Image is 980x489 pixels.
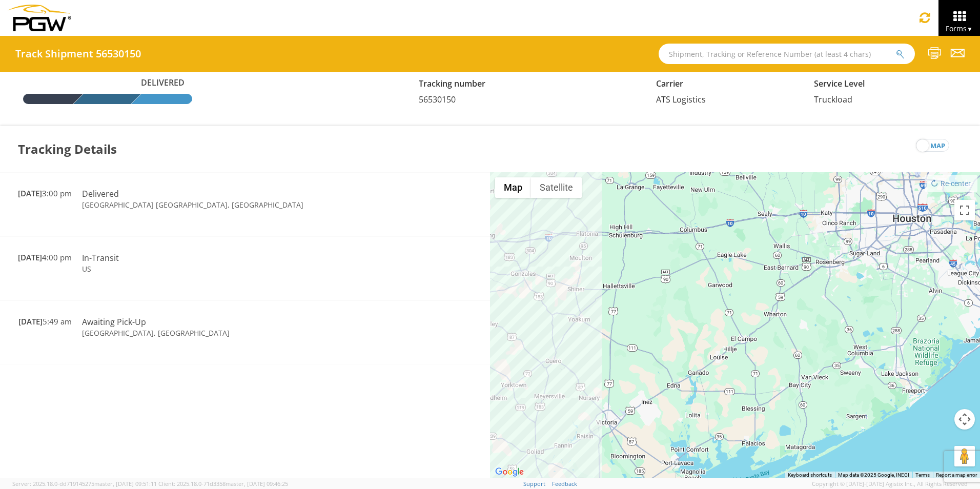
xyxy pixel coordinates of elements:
span: map [930,139,945,152]
img: pgw-form-logo-1aaa8060b1cc70fad034.png [8,5,71,31]
h3: Tracking Details [18,126,117,172]
span: Map data ©2025 Google, INEGI [838,472,909,478]
a: Terms [915,472,930,478]
span: Delivered [82,188,119,199]
span: master, [DATE] 09:51:11 [94,480,157,487]
button: Keyboard shortcuts [788,472,832,479]
button: Drag Pegman onto the map to open Street View [954,446,975,466]
span: ATS Logistics [656,94,706,105]
td: [GEOGRAPHIC_DATA] [GEOGRAPHIC_DATA], [GEOGRAPHIC_DATA] [77,200,367,210]
button: Re-center [925,175,977,192]
span: In-Transit [82,252,119,263]
span: [DATE] [18,252,42,262]
img: Google [493,465,526,479]
span: ▼ [967,25,973,33]
td: US [77,264,367,274]
span: Copyright © [DATE]-[DATE] Agistix Inc., All Rights Reserved [812,480,968,488]
h5: Service Level [814,79,957,89]
h5: Tracking number [419,79,641,89]
button: Show satellite imagery [531,177,582,198]
span: 5:49 am [18,316,72,327]
button: Map camera controls [954,409,975,430]
span: 56530150 [419,94,456,105]
a: Feedback [552,480,577,487]
a: Support [523,480,545,487]
h4: Track Shipment 56530150 [15,48,141,59]
span: [DATE] [18,316,43,327]
span: Awaiting Pick-Up [82,316,146,328]
td: [GEOGRAPHIC_DATA], [GEOGRAPHIC_DATA] [77,328,367,338]
span: [DATE] [18,188,42,198]
span: 4:00 pm [18,252,72,262]
span: master, [DATE] 09:46:25 [226,480,288,487]
span: Truckload [814,94,852,105]
h5: Carrier [656,79,799,89]
span: Client: 2025.18.0-71d3358 [158,480,288,487]
a: Open this area in Google Maps (opens a new window) [493,465,526,479]
button: Show street map [495,177,531,198]
span: Delivered [136,77,192,89]
button: Toggle fullscreen view [954,200,975,220]
span: Server: 2025.18.0-dd719145275 [12,480,157,487]
span: 3:00 pm [18,188,72,198]
span: Forms [946,24,973,33]
a: Report a map error [936,472,977,478]
input: Shipment, Tracking or Reference Number (at least 4 chars) [659,44,915,64]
